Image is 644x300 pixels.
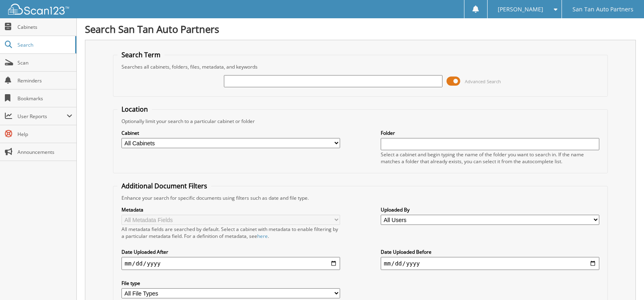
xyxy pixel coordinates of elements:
span: Search [17,41,71,48]
h1: Search San Tan Auto Partners [85,22,636,36]
div: Optionally limit your search to a particular cabinet or folder [117,118,603,125]
span: User Reports [17,113,67,120]
div: Searches all cabinets, folders, files, metadata, and keywords [117,63,603,70]
span: Cabinets [17,24,72,30]
label: File type [121,280,340,287]
a: here [257,233,268,240]
span: Reminders [17,77,72,84]
label: Cabinet [121,129,340,136]
input: end [381,257,599,270]
span: Scan [17,59,72,66]
span: [PERSON_NAME] [498,7,543,12]
label: Folder [381,129,599,136]
div: All metadata fields are searched by default. Select a cabinet with metadata to enable filtering b... [121,226,340,240]
div: Enhance your search for specific documents using filters such as date and file type. [117,194,603,201]
span: San Tan Auto Partners [572,7,633,12]
input: start [121,257,340,270]
label: Metadata [121,206,340,213]
legend: Search Term [117,50,165,59]
legend: Additional Document Filters [117,181,211,190]
label: Uploaded By [381,206,599,213]
span: Announcements [17,149,72,155]
label: Date Uploaded Before [381,248,599,255]
legend: Location [117,105,152,114]
label: Date Uploaded After [121,248,340,255]
div: Select a cabinet and begin typing the name of the folder you want to search in. If the name match... [381,151,599,165]
span: Advanced Search [465,78,501,84]
span: Bookmarks [17,95,72,102]
span: Help [17,131,72,138]
img: scan123-logo-white.svg [8,4,69,15]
